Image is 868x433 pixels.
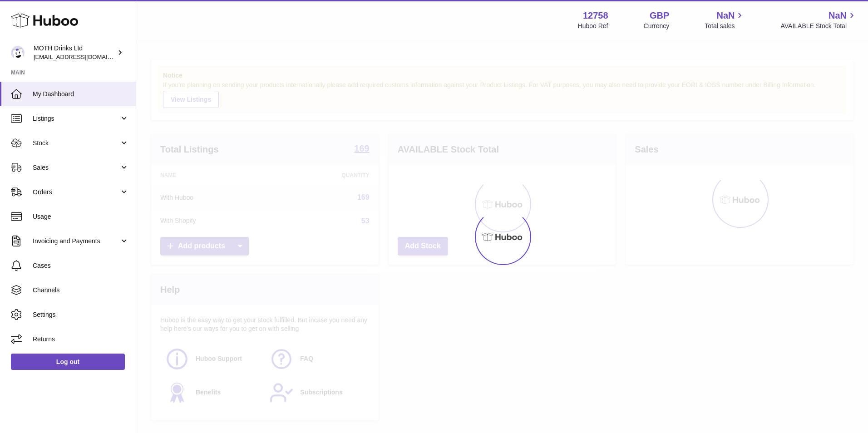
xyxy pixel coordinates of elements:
span: Sales [33,163,119,172]
span: Channels [33,286,129,295]
span: AVAILABLE Stock Total [780,22,857,30]
img: internalAdmin-12758@internal.huboo.com [11,46,25,59]
span: Cases [33,261,129,270]
span: NaN [829,10,847,22]
strong: 12758 [583,10,608,22]
span: Listings [33,114,119,123]
div: MOTH Drinks Ltd [34,44,115,61]
span: Invoicing and Payments [33,237,119,246]
span: Orders [33,188,119,197]
span: NaN [716,10,735,22]
span: Stock [33,139,119,148]
strong: GBP [650,10,669,22]
div: Huboo Ref [578,22,608,30]
span: Total sales [705,22,745,30]
div: Currency [644,22,670,30]
a: Log out [11,354,125,370]
a: NaN Total sales [705,10,745,30]
a: NaN AVAILABLE Stock Total [780,10,857,30]
span: [EMAIL_ADDRESS][DOMAIN_NAME] [34,53,133,60]
span: My Dashboard [33,90,129,98]
span: Returns [33,335,129,344]
span: Usage [33,212,129,221]
span: Settings [33,310,129,319]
